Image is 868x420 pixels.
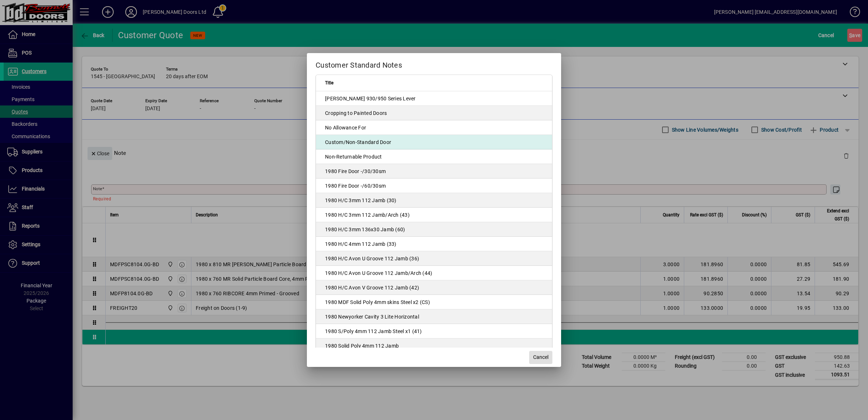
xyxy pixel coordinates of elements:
td: [PERSON_NAME] 930/950 Series Lever [316,91,552,106]
td: 1980 H/C Avon U Groove 112 Jamb/Arch (44) [316,266,552,280]
td: 1980 Newyorker Cavity 3 Lite Horizontal [316,309,552,324]
td: 1980 S/Poly 4mm 112 Jamb Steel x1 (41) [316,324,552,339]
td: 1980 Solid Poly 4mm 112 Jamb [316,339,552,353]
h2: Customer Standard Notes [307,53,561,74]
td: 1980 MDF Solid Poly 4mm skins Steel x2 (CS) [316,295,552,309]
td: Custom/Non-Standard Door [316,135,552,149]
span: Cancel [533,353,548,361]
td: 1980 H/C 3mm 112 Jamb (30) [316,193,552,208]
td: 1980 Fire Door -/30/30sm [316,164,552,179]
td: 1980 H/C 4mm 112 Jamb (33) [316,237,552,251]
td: Cropping to Painted Doors [316,106,552,120]
button: Cancel [529,351,552,364]
td: 1980 H/C Avon V Groove 112 Jamb (42) [316,280,552,295]
td: 1980 H/C Avon U Groove 112 Jamb (36) [316,251,552,266]
td: 1980 Fire Door -/60/30sm [316,179,552,193]
td: No Allowance For [316,120,552,135]
td: 1980 H/C 3mm 112 Jamb/Arch (43) [316,208,552,222]
td: 1980 H/C 3mm 136x30 Jamb (60) [316,222,552,237]
span: Title [325,79,333,87]
td: Non-Returnable Product [316,149,552,164]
